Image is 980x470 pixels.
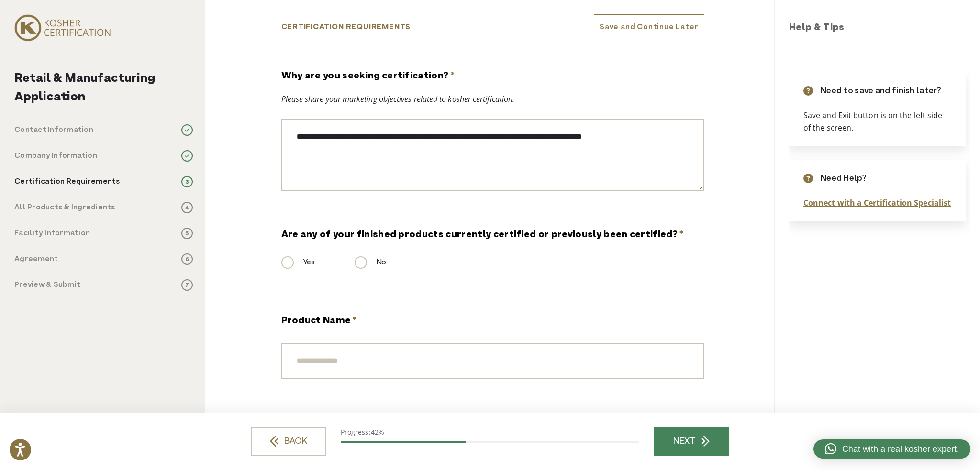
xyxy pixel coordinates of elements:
span: 5 [181,228,193,239]
p: Save and Exit button is on the left side of the screen. [803,109,951,134]
p: Certification Requirements [281,22,411,33]
a: NEXT [654,427,729,456]
label: No [355,257,386,268]
label: Product Name [281,314,357,328]
span: 4 [181,202,193,213]
p: Facility Information [14,228,90,239]
a: BACK [251,427,326,456]
a: Save and Continue Later [594,14,704,40]
p: Preview & Submit [14,279,80,291]
label: Yes [281,257,315,268]
h2: Retail & Manufacturing Application [14,69,193,107]
p: Company Information [14,150,97,162]
p: Agreement [14,253,58,265]
h3: Help & Tips [789,21,970,35]
p: Certification Requirements [14,176,120,187]
div: Please share your marketing objectives related to kosher certification. [281,93,704,105]
p: All Products & Ingredients [14,202,115,213]
p: Contact Information [14,124,93,136]
legend: Are any of your finished products currently certified or previously been certified? [281,228,684,242]
p: Need Help? [820,172,867,185]
span: 42% [371,427,384,437]
span: 3 [181,176,193,187]
label: Why are you seeking certification? [281,69,455,84]
span: Chat with a real kosher expert. [842,443,959,456]
p: Progress: [341,427,639,437]
span: 6 [181,253,193,265]
span: 7 [181,279,193,291]
a: Connect with a Certification Specialist [803,197,951,208]
a: Chat with a real kosher expert. [813,439,970,459]
p: Need to save and finish later? [820,85,942,98]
